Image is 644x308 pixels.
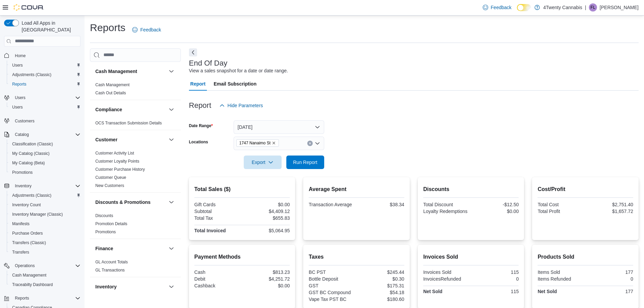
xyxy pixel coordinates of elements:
span: Adjustments (Classic) [12,193,51,198]
div: Discounts & Promotions [90,212,181,239]
span: 1747 Nanaimo St [236,139,279,147]
div: Invoices Sold [423,269,470,275]
a: Users [9,103,25,111]
h2: Cost/Profit [538,185,633,193]
a: Manifests [9,220,32,228]
span: Export [248,156,278,169]
a: Cash Management [9,271,49,279]
h3: Finance [95,245,113,252]
a: Feedback [480,1,514,14]
a: Promotions [95,230,116,234]
span: Cash Management [12,273,46,278]
button: Customer [95,136,166,143]
span: Adjustments (Classic) [9,191,80,199]
div: Debit [194,276,241,282]
button: Users [7,102,83,112]
button: Classification (Classic) [7,139,83,149]
span: Transfers [9,248,80,256]
span: Manifests [9,220,80,228]
h3: Discounts & Promotions [95,199,150,206]
span: Reports [9,80,80,88]
span: Report [190,77,206,91]
span: Hide Parameters [228,102,263,109]
button: Finance [167,244,175,253]
div: Total Profit [538,209,584,214]
button: Traceabilty Dashboard [7,280,83,289]
span: FL [591,3,595,11]
button: Remove 1747 Nanaimo St from selection in this group [272,141,276,145]
span: Cash Out Details [95,90,126,96]
div: 0 [472,276,519,282]
div: $1,657.72 [587,209,633,214]
button: Users [1,93,83,102]
button: Purchase Orders [7,229,83,238]
button: Clear input [307,141,313,146]
button: Finance [95,245,166,252]
span: Operations [15,263,35,268]
button: Users [12,94,28,102]
button: Transfers [7,247,83,257]
button: Compliance [167,105,175,114]
h1: Reports [90,21,125,34]
span: My Catalog (Classic) [9,149,80,158]
span: Adjustments (Classic) [12,72,51,77]
div: View a sales snapshot for a date or date range. [189,67,288,74]
div: Vape Tax PST BC [309,297,355,302]
img: Cova [14,4,44,11]
button: Adjustments (Classic) [7,191,83,200]
button: Users [7,61,83,70]
span: Adjustments (Classic) [9,71,80,79]
h3: Compliance [95,106,122,113]
span: Feedback [491,4,511,11]
button: Reports [1,293,83,303]
button: Operations [1,261,83,270]
div: 177 [587,269,633,275]
button: Catalog [12,131,31,139]
a: Feedback [129,23,164,37]
div: $0.00 [472,209,519,214]
div: Subtotal [194,209,241,214]
h3: Cash Management [95,68,137,75]
span: Manifests [12,221,29,227]
span: Promotions [9,168,80,176]
a: New Customers [95,183,124,188]
button: Inventory [167,283,175,291]
h3: Report [189,101,211,110]
span: Transfers (Classic) [9,239,80,247]
span: Home [15,53,26,58]
div: $2,751.40 [587,202,633,207]
a: Home [12,52,28,60]
button: Catalog [1,130,83,139]
span: Customer Loyalty Points [95,159,139,164]
span: Email Subscription [214,77,257,91]
span: Users [9,61,80,69]
div: Loyalty Redemptions [423,209,470,214]
span: Cash Management [95,82,129,88]
div: $4,409.12 [243,209,290,214]
div: $38.34 [358,202,404,207]
a: Transfers (Classic) [9,239,49,247]
span: Transfers (Classic) [12,240,46,245]
button: Inventory [12,182,34,190]
span: Inventory Count [9,201,80,209]
div: $5,064.95 [243,228,290,233]
span: Run Report [293,159,317,166]
div: -$12.50 [472,202,519,207]
a: Customer Purchase History [95,167,145,172]
div: $0.30 [358,276,404,282]
button: Manifests [7,219,83,229]
span: Users [9,103,80,111]
span: Purchase Orders [9,229,80,237]
button: Customer [167,136,175,144]
button: Adjustments (Classic) [7,70,83,79]
a: Customer Loyalty Points [95,159,139,164]
span: Promotion Details [95,221,127,227]
a: Cash Management [95,82,129,87]
span: Customer Activity List [95,150,134,156]
span: Customers [12,117,80,125]
div: GST BC Compound [309,290,355,295]
h2: Taxes [309,253,404,261]
span: Catalog [15,132,29,137]
div: Total Cost [538,202,584,207]
div: Francis Licmo [589,3,597,11]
